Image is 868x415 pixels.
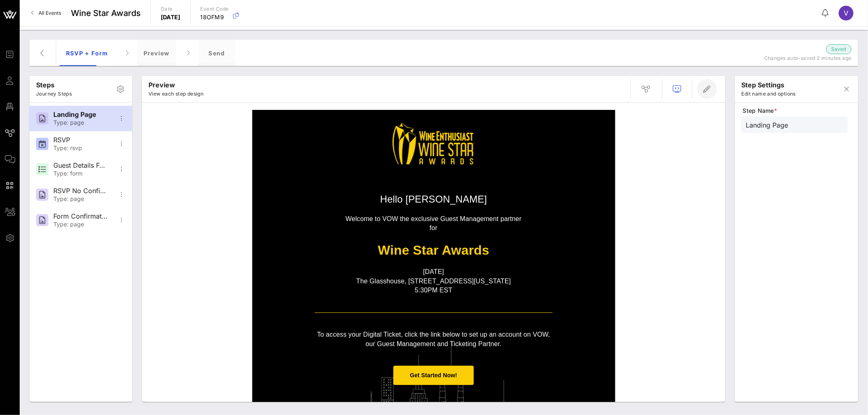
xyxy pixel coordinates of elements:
div: Preview [137,40,176,66]
p: To access your Digital Ticket, click the link below to set up an account on VOW, our Guest Manage... [315,330,553,349]
span: Wine Star Awards [71,7,141,19]
p: View each step design [148,90,203,98]
strong: Wine Star Awards [378,243,489,258]
p: [DATE] [161,13,180,21]
div: Type: form [53,170,107,177]
span: Saved [831,45,846,53]
span: Hello [PERSON_NAME] [380,194,487,205]
div: RSVP No Confirmation [53,187,107,195]
div: Type: rsvp [53,145,107,152]
span: V [844,9,849,17]
p: Journey Steps [36,90,72,98]
p: 18OFM9 [201,13,229,21]
p: Event Code [201,5,229,13]
a: All Events [26,7,66,20]
div: Type: page [53,221,107,228]
div: Send [199,40,235,66]
p: Steps [36,80,72,90]
span: All Events [39,10,61,16]
div: RSVP + Form [59,40,115,66]
p: Changes auto-saved 2 minutes ago [749,54,852,62]
p: Welcome to VOW the exclusive Guest Management partner for [315,214,553,233]
a: Get Started Now! [393,366,473,385]
p: 5:30PM EST [315,286,553,295]
div: RSVP [53,136,107,144]
p: step settings [742,80,796,90]
div: Landing Page [53,111,107,119]
span: Get Started Now! [410,372,457,379]
div: Type: page [53,119,107,126]
div: Guest Details Form [53,162,107,169]
p: Date [161,5,180,13]
table: divider [315,312,553,313]
p: Edit name and options [742,90,796,98]
p: [DATE] [315,267,553,276]
div: Form Confirmation [53,212,107,220]
p: Preview [148,80,203,90]
div: Type: page [53,196,107,203]
div: V [839,6,854,21]
p: The Glasshouse, [STREET_ADDRESS][US_STATE] [315,277,553,286]
span: Step Name [743,107,848,115]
